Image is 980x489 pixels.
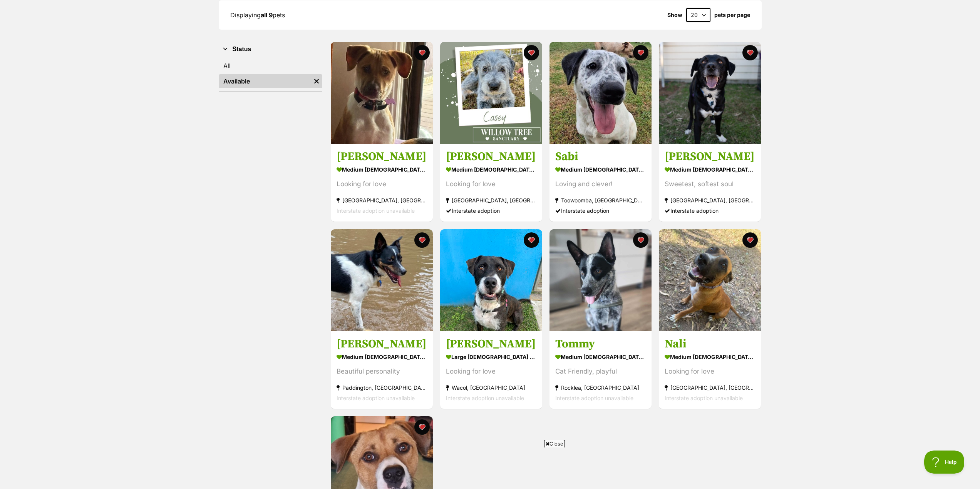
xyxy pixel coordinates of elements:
label: pets per page [714,12,750,18]
div: medium [DEMOGRAPHIC_DATA] Dog [555,351,646,362]
a: [PERSON_NAME] medium [DEMOGRAPHIC_DATA] Dog Looking for love [GEOGRAPHIC_DATA], [GEOGRAPHIC_DATA]... [440,144,542,222]
div: medium [DEMOGRAPHIC_DATA] Dog [337,351,427,362]
span: Displaying pets [230,11,285,19]
div: Interstate adoption [555,206,646,216]
h3: [PERSON_NAME] [665,150,755,164]
img: Freddie [659,42,761,144]
a: [PERSON_NAME] medium [DEMOGRAPHIC_DATA] Dog Sweetest, softest soul [GEOGRAPHIC_DATA], [GEOGRAPHIC... [659,144,761,222]
button: favourite [414,419,430,435]
div: Interstate adoption [665,206,755,216]
a: [PERSON_NAME] large [DEMOGRAPHIC_DATA] Dog Looking for love Wacol, [GEOGRAPHIC_DATA] Interstate a... [440,331,542,409]
button: favourite [633,45,648,60]
img: Ozzie [440,229,542,331]
span: Interstate adoption unavailable [337,208,415,214]
button: favourite [742,232,758,248]
div: Interstate adoption [446,206,536,216]
div: Wacol, [GEOGRAPHIC_DATA] [446,382,536,393]
button: favourite [414,232,430,248]
div: [GEOGRAPHIC_DATA], [GEOGRAPHIC_DATA] [337,195,427,206]
button: favourite [633,232,648,248]
button: Status [219,44,322,54]
div: [GEOGRAPHIC_DATA], [GEOGRAPHIC_DATA] [665,382,755,393]
button: favourite [524,45,539,60]
h3: Nali [665,337,755,351]
div: large [DEMOGRAPHIC_DATA] Dog [446,351,536,362]
h3: Tommy [555,337,646,351]
img: Nali [659,229,761,331]
img: Casey [440,42,542,144]
span: Interstate adoption unavailable [446,395,524,401]
span: Interstate adoption unavailable [555,395,633,401]
a: Sabi medium [DEMOGRAPHIC_DATA] Dog Loving and clever! Toowoomba, [GEOGRAPHIC_DATA] Interstate ado... [549,144,652,222]
div: Sweetest, softest soul [665,179,755,190]
img: Tommy [549,229,652,331]
a: [PERSON_NAME] medium [DEMOGRAPHIC_DATA] Dog Beautiful personality Paddington, [GEOGRAPHIC_DATA] I... [331,331,433,409]
div: medium [DEMOGRAPHIC_DATA] Dog [337,164,427,175]
div: [GEOGRAPHIC_DATA], [GEOGRAPHIC_DATA] [665,195,755,206]
h3: [PERSON_NAME] [337,337,427,351]
button: favourite [524,232,539,248]
a: All [219,59,322,73]
div: medium [DEMOGRAPHIC_DATA] Dog [555,164,646,175]
a: Tommy medium [DEMOGRAPHIC_DATA] Dog Cat Friendly, playful Rocklea, [GEOGRAPHIC_DATA] Interstate a... [549,331,652,409]
div: [GEOGRAPHIC_DATA], [GEOGRAPHIC_DATA] [446,195,536,206]
div: Status [219,57,322,91]
div: Looking for love [446,179,536,190]
a: [PERSON_NAME] medium [DEMOGRAPHIC_DATA] Dog Looking for love [GEOGRAPHIC_DATA], [GEOGRAPHIC_DATA]... [331,144,433,222]
strong: all 9 [261,11,273,19]
h3: [PERSON_NAME] [337,150,427,164]
h3: Sabi [555,150,646,164]
div: medium [DEMOGRAPHIC_DATA] Dog [446,164,536,175]
span: Interstate adoption unavailable [665,395,743,401]
div: medium [DEMOGRAPHIC_DATA] Dog [665,351,755,362]
a: Available [219,74,311,88]
div: Looking for love [337,179,427,190]
button: favourite [742,45,758,60]
div: Looking for love [446,366,536,377]
span: Interstate adoption unavailable [337,395,415,401]
a: Remove filter [311,74,322,88]
img: Sabi [549,42,652,144]
span: Show [667,12,682,18]
a: Nali medium [DEMOGRAPHIC_DATA] Dog Looking for love [GEOGRAPHIC_DATA], [GEOGRAPHIC_DATA] Intersta... [659,331,761,409]
div: Cat Friendly, playful [555,366,646,377]
iframe: Help Scout Beacon - Open [924,451,965,474]
iframe: Advertisement [303,451,677,485]
div: Toowoomba, [GEOGRAPHIC_DATA] [555,195,646,206]
div: Beautiful personality [337,366,427,377]
h3: [PERSON_NAME] [446,337,536,351]
button: favourite [414,45,430,60]
div: Loving and clever! [555,179,646,190]
div: Paddington, [GEOGRAPHIC_DATA] [337,382,427,393]
div: medium [DEMOGRAPHIC_DATA] Dog [665,164,755,175]
div: Rocklea, [GEOGRAPHIC_DATA] [555,382,646,393]
img: Drew [331,42,433,144]
span: Close [544,440,565,447]
div: Looking for love [665,366,755,377]
h3: [PERSON_NAME] [446,150,536,164]
img: Penny [331,229,433,331]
